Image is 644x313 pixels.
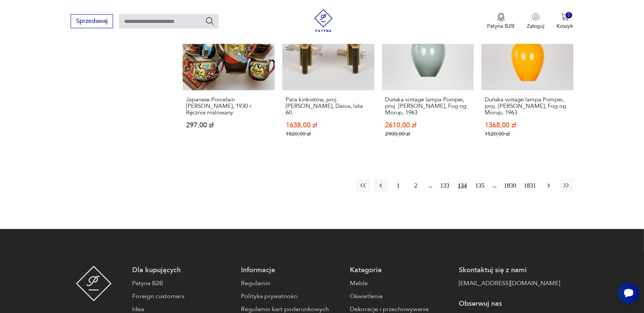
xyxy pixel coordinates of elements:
[485,131,570,137] p: 1520,00 zł
[385,122,471,128] p: 2610,00 zł
[186,122,271,128] p: 297,00 zł
[497,13,505,21] img: Ikona medalu
[522,179,538,193] button: 1831
[438,179,452,193] button: 133
[205,16,214,26] button: Szukaj
[71,19,113,24] a: Sprzedawaj
[132,266,233,275] p: Dla kupujących
[459,266,560,275] p: Skontaktuj się z nami
[456,179,469,193] button: 134
[71,14,113,28] button: Sprzedawaj
[557,22,573,30] p: Koszyk
[487,13,515,30] button: Patyna B2B
[392,179,405,193] button: 1
[561,13,569,21] img: Ikona koszyka
[566,12,572,19] div: 0
[350,292,451,301] a: Oświetlenie
[385,96,471,116] h3: Duńska vintage lampa Pompei, proj. [PERSON_NAME], Fog og Morup, 1963
[241,279,342,288] a: Regulamin
[286,131,371,137] p: 1820,00 zł
[186,96,271,116] h3: Japanese Porcelain [PERSON_NAME], 1930 r. Ręcznie malowany
[286,96,371,116] h3: Para kinkietów, proj. [PERSON_NAME], Dania, lata 60.
[487,22,515,30] p: Patyna B2B
[532,13,540,21] img: Ikonka użytkownika
[132,279,233,288] a: Patyna B2B
[487,13,515,30] a: Ikona medaluPatyna B2B
[473,179,487,193] button: 135
[409,179,423,193] button: 2
[485,96,570,116] h3: Duńska vintage lampa Pompei, proj. [PERSON_NAME], Fog og Morup, 1963
[502,179,518,193] button: 1830
[459,279,560,288] a: [EMAIL_ADDRESS][DOMAIN_NAME]
[241,292,342,301] a: Polityka prywatności
[485,122,570,128] p: 1368,00 zł
[132,292,233,301] a: Foreign customers
[286,122,371,128] p: 1638,00 zł
[557,13,573,30] button: 0Koszyk
[385,131,471,137] p: 2900,00 zł
[527,22,545,30] p: Zaloguj
[527,13,545,30] button: Zaloguj
[350,279,451,288] a: Meble
[241,266,342,275] p: Informacje
[618,283,639,304] iframe: Smartsupp widget button
[76,266,112,302] img: Patyna - sklep z meblami i dekoracjami vintage
[459,299,560,308] p: Obserwuj nas
[350,266,451,275] p: Kategorie
[312,9,335,32] img: Patyna - sklep z meblami i dekoracjami vintage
